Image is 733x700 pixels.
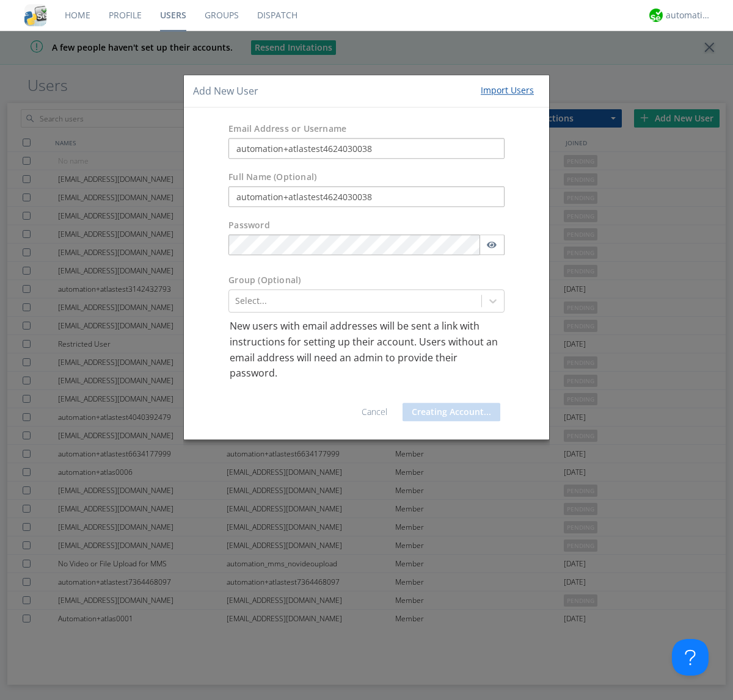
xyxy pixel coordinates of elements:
[666,9,712,21] div: automation+atlas
[228,171,316,184] label: Full Name (Optional)
[649,9,663,22] img: d2d01cd9b4174d08988066c6d424eccd
[228,275,301,287] label: Group (Optional)
[24,4,46,26] img: cddb5a64eb264b2086981ab96f4c1ba7
[403,403,500,421] button: Creating Account...
[230,319,503,381] p: New users with email addresses will be sent a link with instructions for setting up their account...
[228,123,346,135] label: Email Address or Username
[481,84,534,96] div: Import Users
[362,406,387,417] a: Cancel
[228,220,270,232] label: Password
[228,139,505,159] input: e.g. email@address.com, Housekeeping1
[193,84,258,98] h4: Add New User
[228,187,505,207] input: Julie Appleseed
